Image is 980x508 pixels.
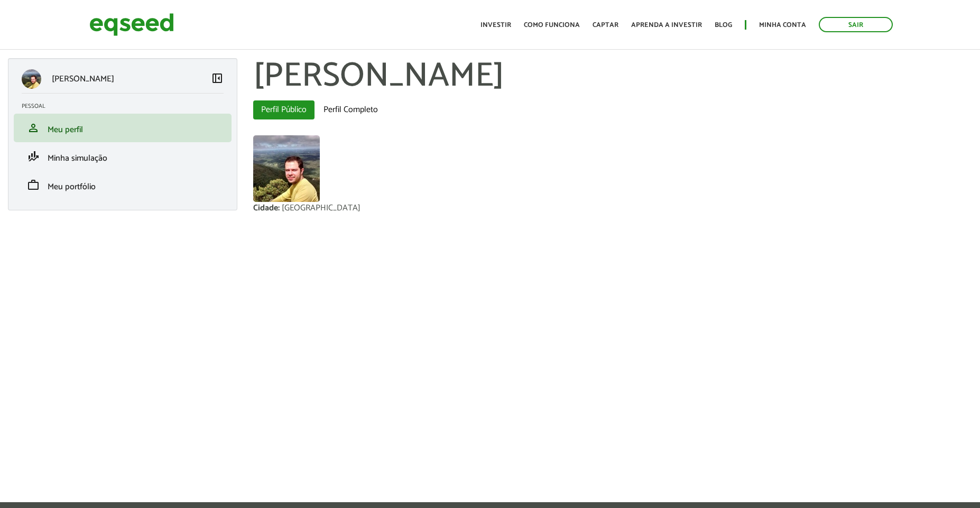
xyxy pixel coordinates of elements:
[253,135,320,202] img: Foto de Jorge Loss Chaves Júnior
[27,122,40,134] span: person
[14,114,232,142] li: Meu perfil
[715,22,732,29] a: Blog
[22,103,232,109] h2: Pessoal
[282,204,360,213] div: [GEOGRAPHIC_DATA]
[22,150,224,163] a: finance_modeMinha simulação
[48,151,107,165] span: Minha simulação
[27,150,40,163] span: finance_mode
[631,22,702,29] a: Aprenda a investir
[759,22,806,29] a: Minha conta
[22,179,224,191] a: workMeu portfólio
[14,142,232,171] li: Minha simulação
[316,100,386,119] a: Perfil Completo
[89,11,174,39] img: EqSeed
[211,72,224,85] span: left_panel_close
[211,72,224,87] a: Colapsar menu
[253,100,315,119] a: Perfil Público
[253,58,973,95] h1: [PERSON_NAME]
[48,123,83,137] span: Meu perfil
[253,204,282,213] div: Cidade
[14,171,232,199] li: Meu portfólio
[278,201,280,215] span: :
[253,135,320,202] a: Ver perfil do usuário.
[48,180,96,194] span: Meu portfólio
[819,17,893,32] a: Sair
[52,74,114,84] p: [PERSON_NAME]
[593,22,618,29] a: Captar
[524,22,580,29] a: Como funciona
[480,22,511,29] a: Investir
[27,179,40,191] span: work
[22,122,224,134] a: personMeu perfil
